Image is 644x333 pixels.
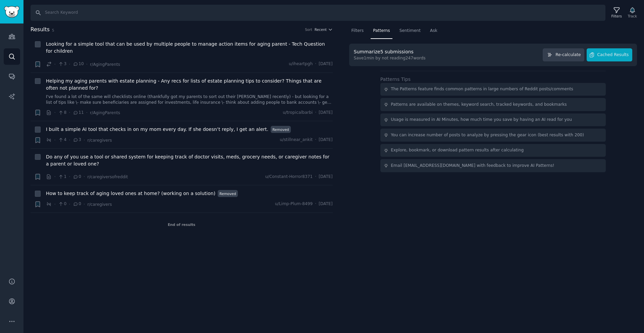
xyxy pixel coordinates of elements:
[73,61,84,67] span: 10
[319,174,332,180] span: [DATE]
[73,110,84,116] span: 11
[391,102,567,108] div: Patterns are available on themes, keyword search, tracked keywords, and bookmarks
[54,173,56,180] span: ·
[315,201,316,207] span: ·
[265,174,313,180] span: u/Constant-Horror8371
[391,147,524,153] div: Explore, bookmark, or download pattern results after calculating
[87,202,112,207] span: r/caregivers
[319,137,332,143] span: [DATE]
[90,62,120,67] span: r/AgingParents
[611,14,622,18] div: Filters
[315,110,316,116] span: ·
[54,201,56,208] span: ·
[289,61,313,67] span: u/iheartpgh
[319,201,332,207] span: [DATE]
[391,86,573,92] div: The Patterns feature finds common patterns in large numbers of Reddit posts/comments
[430,28,437,34] span: Ask
[31,5,605,21] input: Search Keyword
[86,109,88,116] span: ·
[46,78,333,92] a: Helping my aging parents with estate planning - Any recs for lists of estate planning tips to con...
[315,174,316,180] span: ·
[46,190,215,197] a: How to keep track of aging loved ones at home? (working on a solution)
[84,137,85,144] span: ·
[90,110,120,115] span: r/AgingParents
[315,137,316,143] span: ·
[319,61,332,67] span: [DATE]
[54,137,56,144] span: ·
[399,28,421,34] span: Sentiment
[46,126,268,133] a: I built a simple AI tool that checks in on my mom every day. If she doesn’t reply, I get an alert.
[283,110,313,116] span: u/tropicalbarbi
[54,61,56,68] span: ·
[58,61,66,67] span: 3
[84,201,85,208] span: ·
[354,48,414,55] div: Summarize 5 submissions
[46,94,333,106] a: I've found a lot of the same will checklists online (thankfully got my parents to sort out their ...
[391,163,554,169] div: Email [EMAIL_ADDRESS][DOMAIN_NAME] with feedback to improve AI Patterns!
[58,201,66,207] span: 0
[69,173,70,180] span: ·
[315,27,333,32] button: Recent
[354,55,426,61] div: Save 1 min by not reading 247 words
[46,153,333,168] a: Do any of you use a tool or shared system for keeping track of doctor visits, meds, grocery needs...
[69,201,70,208] span: ·
[315,61,316,67] span: ·
[46,41,333,55] a: Looking for a simple tool that can be used by multiple people to manage action items for aging pa...
[73,174,81,180] span: 0
[73,201,81,207] span: 0
[58,110,66,116] span: 8
[69,61,70,68] span: ·
[31,26,50,34] span: Results
[391,132,584,138] div: You can increase number of posts to analyze by pressing the gear icon (best results with 200)
[73,137,81,143] span: 3
[31,213,333,236] div: End of results
[380,77,411,82] label: Patterns Tips
[86,61,88,68] span: ·
[87,138,112,143] span: r/caregivers
[555,52,581,58] span: Re-calculate
[4,6,19,18] img: GummySearch logo
[597,52,629,58] span: Cached Results
[275,201,313,207] span: u/Limp-Plum-8499
[271,126,291,133] span: Removed
[352,28,364,34] span: Filters
[373,28,390,34] span: Patterns
[69,109,70,116] span: ·
[305,27,312,32] div: Sort
[315,27,327,32] span: Recent
[84,173,85,180] span: ·
[54,109,56,116] span: ·
[391,117,572,123] div: Usage is measured in AI Minutes, how much time you save by having an AI read for you
[218,190,238,197] span: Removed
[58,174,66,180] span: 1
[543,48,584,61] button: Re-calculate
[319,110,332,116] span: [DATE]
[87,175,128,179] span: r/caregiversofreddit
[52,28,54,32] span: 5
[280,137,313,143] span: u/stillnear_ankit
[58,137,66,143] span: 4
[587,48,632,61] button: Cached Results
[69,137,70,144] span: ·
